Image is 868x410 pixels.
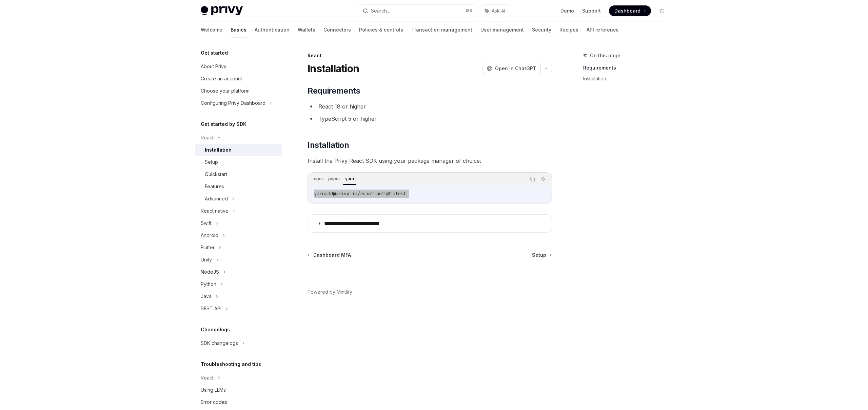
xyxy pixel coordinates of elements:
a: Security [532,22,551,38]
button: Open in ChatGPT [482,63,540,74]
li: React 18 or higher [308,102,552,111]
div: pnpm [326,175,342,183]
h5: Changelogs [201,326,230,334]
a: Create an account [195,73,282,85]
div: Installation [205,146,232,154]
a: Choose your platform [195,85,282,97]
div: yarn [343,175,356,183]
h5: Get started by SDK [201,120,246,128]
a: Welcome [201,22,222,38]
a: Setup [195,156,282,168]
a: Requirements [583,62,673,73]
div: React [201,374,214,382]
div: React [201,134,214,142]
div: About Privy [201,62,226,71]
div: Using LLMs [201,386,226,394]
span: Ask AI [492,7,505,14]
div: npm [312,175,325,183]
span: Open in ChatGPT [495,65,536,72]
div: Error codes [201,398,227,406]
a: Connectors [323,22,351,38]
div: Quickstart [205,170,227,178]
span: add [325,191,333,197]
a: API reference [587,22,619,38]
div: Search... [371,7,390,15]
a: Setup [532,252,551,258]
button: Copy the contents from the code block [528,175,537,183]
span: Dashboard [614,7,640,14]
div: Unity [201,256,212,264]
div: Setup [205,158,218,166]
a: Policies & controls [359,22,403,38]
div: Advanced [205,195,228,203]
div: NodeJS [201,268,219,276]
div: Swift [201,219,212,227]
span: Install the Privy React SDK using your package manager of choice: [308,156,552,165]
div: Python [201,280,216,288]
li: TypeScript 5 or higher [308,114,552,123]
button: Ask AI [539,175,548,183]
span: yarn [314,191,325,197]
span: @privy-io/react-auth@latest [333,191,406,197]
a: Dashboard MFA [308,252,351,258]
img: light logo [201,6,243,16]
button: Search...⌘K [358,5,477,17]
a: Dashboard [609,5,651,16]
div: REST API [201,305,221,313]
a: Installation [583,73,673,84]
a: Authentication [255,22,290,38]
a: Installation [195,144,282,156]
div: SDK changelogs [201,339,238,347]
a: Support [582,7,601,14]
button: Ask AI [480,5,510,17]
a: Transaction management [411,22,472,38]
div: Android [201,231,218,239]
span: On this page [590,52,620,60]
a: User management [480,22,524,38]
span: ⌘ K [466,8,473,14]
div: Features [205,182,224,191]
a: Demo [560,7,574,14]
span: Installation [308,140,349,151]
a: Using LLMs [195,384,282,396]
a: Basics [231,22,246,38]
div: Create an account [201,75,242,83]
div: Configuring Privy Dashboard [201,99,265,107]
span: Requirements [308,85,360,96]
h5: Troubleshooting and tips [201,360,261,368]
div: React native [201,207,229,215]
a: Features [195,180,282,193]
button: Toggle dark mode [656,5,667,16]
a: Quickstart [195,168,282,180]
div: React [308,52,552,59]
h5: Get started [201,49,228,57]
a: Wallets [298,22,315,38]
div: Flutter [201,243,215,252]
a: Error codes [195,396,282,408]
span: Dashboard MFA [313,252,351,258]
div: Choose your platform [201,87,250,95]
span: Setup [532,252,546,258]
div: Java [201,292,212,300]
a: Powered by Mintlify [308,289,352,295]
h1: Installation [308,62,359,75]
a: Recipes [559,22,578,38]
a: About Privy [195,60,282,73]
